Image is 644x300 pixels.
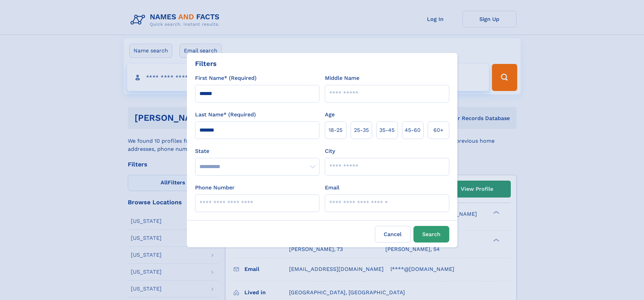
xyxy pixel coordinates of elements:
[405,126,421,134] span: 45‑60
[195,147,319,155] label: State
[195,74,257,82] label: First Name* (Required)
[325,111,335,119] label: Age
[375,226,411,243] label: Cancel
[325,74,359,82] label: Middle Name
[325,184,339,192] label: Email
[433,126,444,134] span: 60+
[329,126,342,134] span: 18‑25
[195,184,235,192] label: Phone Number
[354,126,369,134] span: 25‑35
[325,147,335,155] label: City
[195,111,256,119] label: Last Name* (Required)
[195,59,217,69] div: Filters
[413,226,449,243] button: Search
[379,126,395,134] span: 35‑45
